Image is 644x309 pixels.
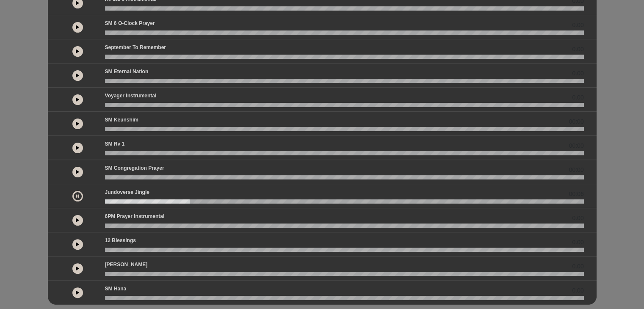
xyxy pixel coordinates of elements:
span: 0.00 [572,21,583,30]
p: SM Eternal Nation [105,68,149,75]
span: 00:00 [569,117,583,126]
p: September to Remember [105,44,166,51]
p: SM Keunshim [105,116,138,124]
p: Jundoverse Jingle [105,188,149,196]
span: 00:06 [569,190,583,199]
p: SM Hana [105,285,127,292]
span: 0.00 [572,286,583,295]
span: 00:00 [569,141,583,150]
p: Voyager Instrumental [105,92,157,99]
p: 12 Blessings [105,237,136,244]
p: SM Congregation Prayer [105,164,164,172]
p: SM 6 o-clock prayer [105,19,155,27]
span: 0.00 [572,93,583,102]
span: 0.00 [572,214,583,223]
span: 0.00 [572,262,583,271]
span: 0.00 [572,69,583,78]
span: 00:00 [569,166,583,174]
p: SM Rv 1 [105,140,125,148]
p: 6PM Prayer Instrumental [105,212,165,220]
p: [PERSON_NAME] [105,261,148,268]
span: 0.00 [572,238,583,247]
span: 0.00 [572,45,583,54]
